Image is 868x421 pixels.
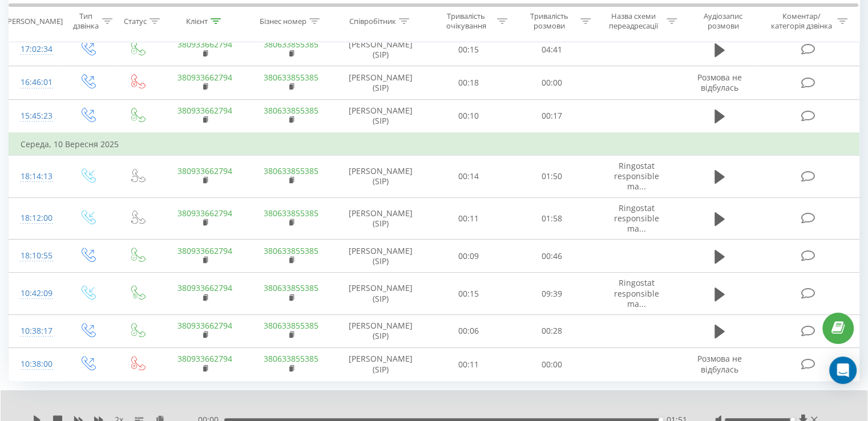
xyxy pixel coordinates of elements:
[264,208,318,218] a: 380633855385
[427,197,510,240] td: 00:11
[9,133,859,156] td: Середа, 10 Вересня 2025
[427,314,510,347] td: 00:06
[427,99,510,133] td: 00:10
[614,203,659,234] span: Ringostat responsible ma...
[697,353,742,374] span: Розмова не відбулась
[697,72,742,93] span: Розмова не відбулась
[334,33,427,66] td: [PERSON_NAME] (SIP)
[510,273,593,315] td: 09:39
[334,314,427,347] td: [PERSON_NAME] (SIP)
[334,348,427,381] td: [PERSON_NAME] (SIP)
[186,17,208,26] div: Клієнт
[438,12,495,31] div: Тривалість очікування
[21,207,51,229] div: 18:12:00
[829,357,857,384] div: Open Intercom Messenger
[349,17,396,26] div: Співробітник
[510,314,593,347] td: 00:28
[177,105,232,116] a: 380933662794
[768,12,834,31] div: Коментар/категорія дзвінка
[334,156,427,198] td: [PERSON_NAME] (SIP)
[264,39,318,50] a: 380633855385
[21,353,51,375] div: 10:38:00
[177,282,232,293] a: 380933662794
[177,39,232,50] a: 380933662794
[177,208,232,218] a: 380933662794
[510,156,593,198] td: 01:50
[177,72,232,83] a: 380933662794
[427,240,510,273] td: 00:09
[21,320,51,342] div: 10:38:17
[510,197,593,240] td: 01:58
[334,197,427,240] td: [PERSON_NAME] (SIP)
[72,12,99,31] div: Тип дзвінка
[510,348,593,381] td: 00:00
[427,33,510,66] td: 00:15
[21,105,51,127] div: 15:45:23
[264,353,318,364] a: 380633855385
[614,277,659,309] span: Ringostat responsible ma...
[334,273,427,315] td: [PERSON_NAME] (SIP)
[21,38,51,60] div: 17:02:34
[614,160,659,192] span: Ringostat responsible ma...
[124,17,147,26] div: Статус
[690,12,757,31] div: Аудіозапис розмови
[264,72,318,83] a: 380633855385
[260,17,306,26] div: Бізнес номер
[21,282,51,305] div: 10:42:09
[264,245,318,256] a: 380633855385
[520,12,578,31] div: Тривалість розмови
[177,353,232,364] a: 380933662794
[334,99,427,133] td: [PERSON_NAME] (SIP)
[510,33,593,66] td: 04:41
[510,240,593,273] td: 00:46
[177,165,232,176] a: 380933662794
[604,12,664,31] div: Назва схеми переадресації
[177,245,232,256] a: 380933662794
[264,105,318,116] a: 380633855385
[264,282,318,293] a: 380633855385
[510,99,593,133] td: 00:17
[21,245,51,267] div: 18:10:55
[334,240,427,273] td: [PERSON_NAME] (SIP)
[264,320,318,331] a: 380633855385
[427,66,510,99] td: 00:18
[427,156,510,198] td: 00:14
[427,348,510,381] td: 00:11
[427,273,510,315] td: 00:15
[510,66,593,99] td: 00:00
[177,320,232,331] a: 380933662794
[264,165,318,176] a: 380633855385
[21,71,51,94] div: 16:46:01
[5,17,63,26] div: [PERSON_NAME]
[21,165,51,188] div: 18:14:13
[334,66,427,99] td: [PERSON_NAME] (SIP)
